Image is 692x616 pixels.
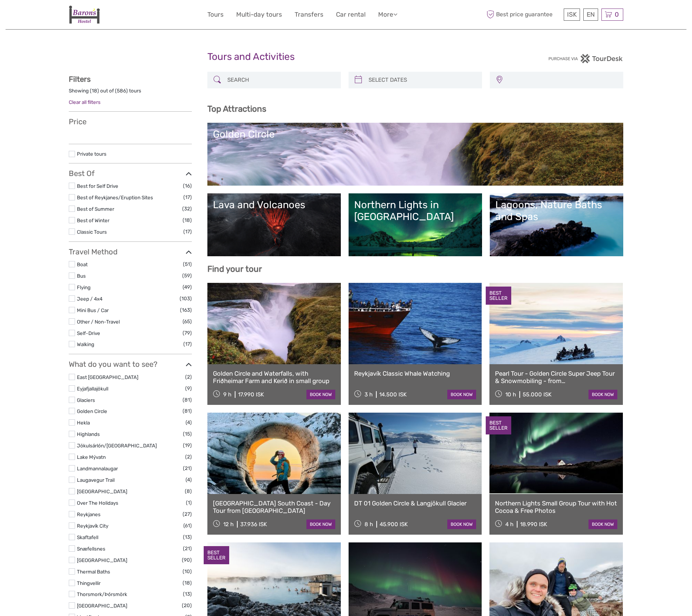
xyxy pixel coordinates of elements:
a: [GEOGRAPHIC_DATA] South Coast - Day Tour from [GEOGRAPHIC_DATA] [213,500,335,515]
span: (81) [183,396,192,404]
span: (17) [183,340,192,348]
img: 1836-9e372558-0328-4241-90e2-2ceffe36b1e5_logo_small.jpg [69,6,100,24]
a: [GEOGRAPHIC_DATA] [77,603,127,609]
a: Skaftafell [77,534,98,540]
h3: Best Of [69,169,192,178]
a: Jökulsárlón/[GEOGRAPHIC_DATA] [77,443,157,449]
a: Thorsmork/Þórsmörk [77,591,127,597]
a: East [GEOGRAPHIC_DATA] [77,374,138,380]
div: BEST SELLER [486,287,511,305]
b: Top Attractions [207,104,266,114]
span: (81) [183,407,192,415]
a: Landmannalaugar [77,466,118,471]
div: BEST SELLER [486,416,511,435]
span: (27) [183,510,192,518]
a: Hekla [77,420,90,426]
span: (2) [185,373,192,381]
a: Glaciers [77,397,95,403]
h3: What do you want to see? [69,360,192,369]
span: (13) [183,533,192,541]
div: 17.990 ISK [238,391,264,398]
span: (19) [183,441,192,450]
a: Pearl Tour - Golden Circle Super Jeep Tour & Snowmobiling - from [GEOGRAPHIC_DATA] [495,370,617,385]
span: 4 h [505,521,513,528]
span: (49) [183,283,192,291]
img: PurchaseViaTourDesk.png [548,54,623,63]
a: Multi-day tours [236,9,282,20]
span: (59) [182,271,192,280]
a: Golden Circle [213,128,618,180]
span: 9 h [223,391,231,398]
span: (15) [183,430,192,438]
div: 14.500 ISK [379,391,407,398]
a: book now [306,519,335,529]
a: [GEOGRAPHIC_DATA] [77,488,127,494]
a: Classic Tours [77,229,107,235]
a: Flying [77,284,91,290]
input: SEARCH [224,74,337,87]
div: Northern Lights in [GEOGRAPHIC_DATA] [354,199,476,223]
div: 18.990 ISK [520,521,547,528]
div: Golden Circle [213,128,618,140]
a: Laugavegur Trail [77,477,115,483]
span: 8 h [364,521,373,528]
label: 18 [92,87,97,94]
strong: Filters [69,75,91,84]
div: 37.936 ISK [240,521,267,528]
a: book now [588,519,617,529]
a: More [378,9,397,20]
a: book now [447,519,476,529]
a: Reykjanes [77,511,101,517]
span: (10) [183,567,192,576]
a: Lake Mývatn [77,454,106,460]
span: (13) [183,590,192,598]
b: Find your tour [207,264,262,274]
span: ISK [567,11,577,18]
a: Thingvellir [77,580,101,586]
a: Boat [77,261,88,267]
a: Mini Bus / Car [77,307,109,313]
a: Golden Circle and Waterfalls, with Friðheimar Farm and Kerið in small group [213,370,335,385]
span: (1) [186,498,192,507]
div: BEST SELLER [204,546,229,565]
span: 10 h [505,391,516,398]
span: 12 h [223,521,234,528]
span: (21) [183,464,192,473]
a: Over The Holidays [77,500,118,506]
div: Showing ( ) out of ( ) tours [69,87,192,99]
span: (2) [185,453,192,461]
span: (8) [185,487,192,495]
a: Snæfellsnes [77,546,105,552]
a: Northern Lights in [GEOGRAPHIC_DATA] [354,199,476,251]
a: Best of Summer [77,206,114,212]
span: (18) [183,216,192,224]
a: Best of Reykjanes/Eruption Sites [77,194,153,200]
span: (16) [183,182,192,190]
a: Car rental [336,9,366,20]
a: Other / Non-Travel [77,319,120,325]
a: Eyjafjallajökull [77,386,108,392]
a: Jeep / 4x4 [77,296,102,302]
a: Golden Circle [77,408,107,414]
label: 586 [117,87,126,94]
a: Tours [207,9,224,20]
a: Lava and Volcanoes [213,199,335,251]
span: (17) [183,193,192,202]
div: 55.000 ISK [523,391,552,398]
a: [GEOGRAPHIC_DATA] [77,557,127,563]
a: Lagoons, Nature Baths and Spas [495,199,618,251]
div: 45.900 ISK [380,521,408,528]
span: (18) [183,579,192,587]
a: DT 01 Golden Circle & Langjökull Glacier [354,500,476,507]
div: Lava and Volcanoes [213,199,335,211]
a: book now [588,390,617,399]
span: (21) [183,544,192,553]
span: (90) [182,556,192,564]
a: Northern Lights Small Group Tour with Hot Cocoa & Free Photos [495,500,617,515]
h3: Travel Method [69,247,192,256]
span: (65) [183,317,192,326]
div: EN [583,9,598,21]
span: (103) [180,294,192,303]
input: SELECT DATES [366,74,478,87]
a: Self-Drive [77,330,100,336]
